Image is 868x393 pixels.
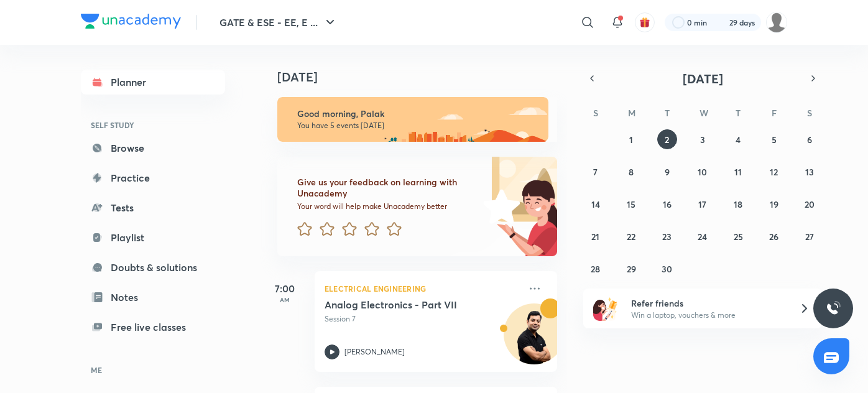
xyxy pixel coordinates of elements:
button: September 16, 2025 [657,194,677,214]
h6: SELF STUDY [81,114,225,136]
button: GATE & ESE - EE, E ... [212,10,345,35]
a: Practice [81,165,225,190]
abbr: September 8, 2025 [629,166,634,178]
abbr: September 7, 2025 [593,166,598,178]
abbr: September 26, 2025 [769,231,778,243]
abbr: September 9, 2025 [665,166,670,178]
h6: Give us your feedback on learning with Unacademy [297,177,479,199]
h4: [DATE] [277,70,570,85]
abbr: September 11, 2025 [734,166,742,178]
abbr: Monday [628,107,635,119]
abbr: September 17, 2025 [698,198,706,210]
button: September 9, 2025 [657,162,677,182]
h5: Analog Electronics - Part VII [325,298,479,311]
a: Tests [81,195,225,220]
button: September 28, 2025 [586,259,606,279]
button: September 7, 2025 [586,162,606,182]
img: feedback_image [441,157,557,256]
button: September 17, 2025 [693,194,713,214]
button: September 3, 2025 [693,129,713,149]
a: Playlist [81,225,225,250]
button: September 1, 2025 [621,129,641,149]
button: September 15, 2025 [621,194,641,214]
p: Session 7 [325,313,520,325]
button: September 14, 2025 [586,194,606,214]
button: September 10, 2025 [693,162,713,182]
button: September 6, 2025 [800,129,820,149]
abbr: September 27, 2025 [805,231,814,243]
a: Doubts & solutions [81,255,225,280]
abbr: Sunday [593,107,598,119]
p: AM [260,296,310,303]
abbr: September 18, 2025 [734,198,742,210]
button: September 30, 2025 [657,259,677,279]
img: referral [593,296,618,321]
button: September 18, 2025 [728,194,748,214]
a: Free live classes [81,315,225,340]
abbr: Thursday [736,107,741,119]
img: Palak Tiwari [766,12,787,33]
button: avatar [635,12,655,32]
abbr: September 24, 2025 [698,231,707,243]
abbr: Wednesday [699,107,708,119]
img: Company Logo [81,14,181,29]
h6: Good morning, Palak [297,108,537,119]
button: September 22, 2025 [621,226,641,246]
button: September 4, 2025 [728,129,748,149]
abbr: September 6, 2025 [807,134,812,146]
img: avatar [639,17,650,28]
button: September 20, 2025 [800,194,820,214]
button: September 24, 2025 [693,226,713,246]
button: September 5, 2025 [764,129,784,149]
abbr: September 30, 2025 [662,263,672,275]
h6: Refer friends [631,297,784,310]
abbr: Saturday [807,107,812,119]
img: morning [277,97,548,142]
abbr: September 3, 2025 [700,134,705,146]
p: You have 5 events [DATE] [297,121,537,131]
span: [DATE] [683,70,723,87]
button: September 29, 2025 [621,259,641,279]
button: [DATE] [601,70,805,87]
abbr: September 20, 2025 [805,198,815,210]
button: September 26, 2025 [764,226,784,246]
abbr: September 19, 2025 [770,198,778,210]
abbr: September 23, 2025 [662,231,672,243]
button: September 13, 2025 [800,162,820,182]
abbr: September 15, 2025 [627,198,635,210]
p: Electrical Engineering [325,281,520,296]
abbr: September 2, 2025 [665,134,669,146]
abbr: Tuesday [665,107,670,119]
button: September 25, 2025 [728,226,748,246]
abbr: September 5, 2025 [772,134,777,146]
abbr: September 28, 2025 [591,263,600,275]
h6: ME [81,359,225,381]
a: Planner [81,70,225,95]
a: Browse [81,136,225,160]
button: September 21, 2025 [586,226,606,246]
button: September 2, 2025 [657,129,677,149]
a: Notes [81,285,225,310]
p: [PERSON_NAME] [344,346,405,358]
img: Avatar [504,310,564,370]
button: September 8, 2025 [621,162,641,182]
abbr: September 29, 2025 [627,263,636,275]
abbr: September 10, 2025 [698,166,707,178]
button: September 19, 2025 [764,194,784,214]
img: streak [714,16,727,29]
abbr: September 22, 2025 [627,231,635,243]
abbr: September 12, 2025 [770,166,778,178]
button: September 12, 2025 [764,162,784,182]
a: Company Logo [81,14,181,32]
abbr: September 25, 2025 [734,231,743,243]
abbr: September 4, 2025 [736,134,741,146]
h5: 7:00 [260,281,310,296]
p: Win a laptop, vouchers & more [631,310,784,321]
p: Your word will help make Unacademy better [297,201,479,211]
img: ttu [826,301,841,316]
button: September 27, 2025 [800,226,820,246]
abbr: September 21, 2025 [591,231,599,243]
abbr: September 14, 2025 [591,198,600,210]
abbr: September 16, 2025 [663,198,672,210]
abbr: Friday [772,107,777,119]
